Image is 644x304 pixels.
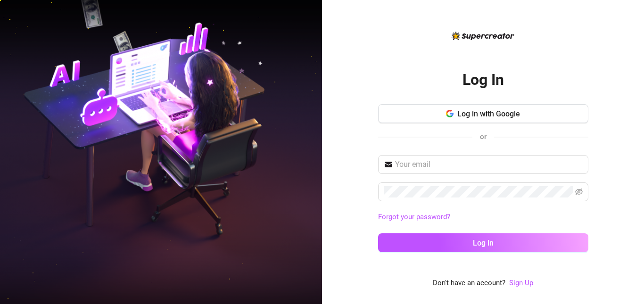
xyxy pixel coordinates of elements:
button: Log in with Google [378,104,588,123]
span: eye-invisible [575,188,583,196]
img: logo-BBDzfeDw.svg [452,32,514,40]
button: Log in [378,233,588,252]
a: Sign Up [509,278,533,289]
a: Forgot your password? [378,213,450,221]
span: Don't have an account? [433,278,505,289]
input: Your email [395,159,583,170]
span: or [480,132,487,141]
a: Forgot your password? [378,212,588,223]
span: Log in with Google [457,109,520,118]
span: Log in [473,238,494,247]
h2: Log In [462,70,504,90]
a: Sign Up [509,279,533,287]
